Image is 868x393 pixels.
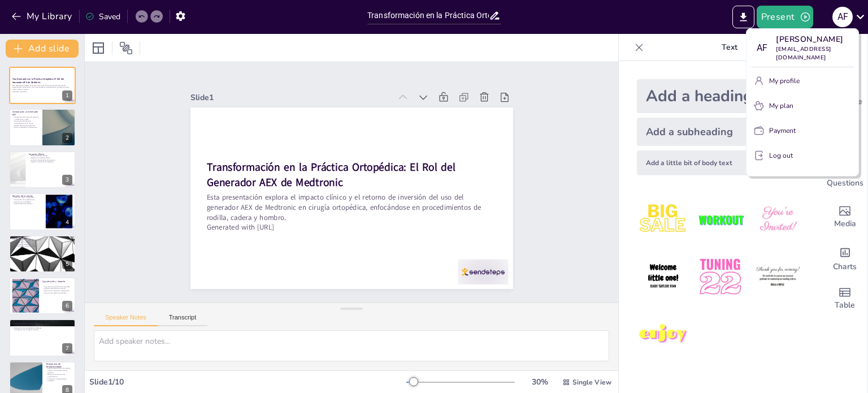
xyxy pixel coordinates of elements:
[776,45,854,62] p: [EMAIL_ADDRESS][DOMAIN_NAME]
[751,72,854,90] button: My profile
[769,150,793,161] p: Log out
[769,76,800,86] p: My profile
[769,126,796,136] p: Payment
[769,101,793,111] p: My plan
[751,97,854,115] button: My plan
[751,146,854,165] button: Log out
[776,33,854,45] p: [PERSON_NAME]
[751,122,854,140] button: Payment
[751,38,771,58] div: A F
